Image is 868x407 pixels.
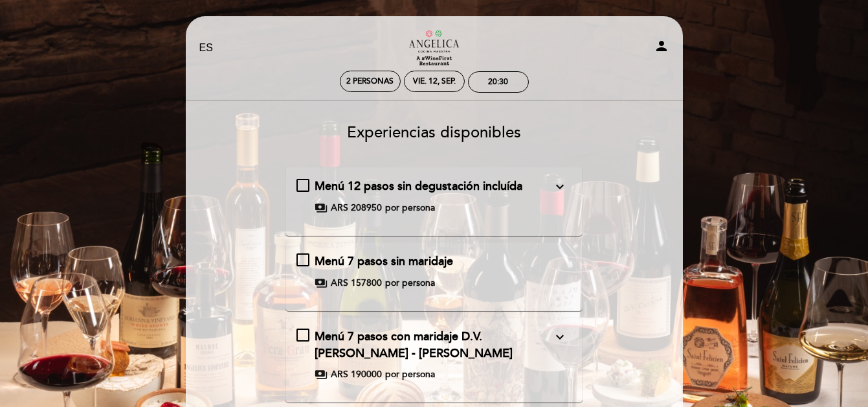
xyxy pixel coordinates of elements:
[331,368,382,381] span: ARS 190000
[654,38,669,58] button: person
[353,30,515,66] a: Restaurante [PERSON_NAME] Maestra
[347,123,521,142] span: Experiencias disponibles
[315,179,522,193] span: Menú 12 pasos sin degustación incluída
[315,277,328,290] span: payments
[385,202,435,215] span: por persona
[296,178,572,215] md-checkbox: Menú 12 pasos sin degustación incluída expand_more Incluye:Menú degustación 12 pasosServicio de a...
[296,329,572,381] md-checkbox: Menú 7 pasos con maridaje D.V. Catena - Angelica Zapata expand_more payments ARS 190000 por persona
[315,254,453,268] span: Menú 7 pasos sin maridaje
[331,277,382,290] span: ARS 157800
[552,179,568,194] i: expand_more
[315,368,328,381] span: payments
[315,329,513,360] span: Menú 7 pasos con maridaje D.V. [PERSON_NAME] - [PERSON_NAME]
[331,202,382,215] span: ARS 208950
[488,77,508,87] div: 20:30
[548,329,572,345] button: expand_more
[552,329,568,345] i: expand_more
[548,178,572,195] button: expand_more
[385,277,435,290] span: por persona
[315,202,328,215] span: payments
[654,38,669,54] i: person
[413,76,456,86] div: vie. 12, sep.
[385,368,435,381] span: por persona
[296,253,572,290] md-checkbox: Menú 7 pasos sin maridaje payments ARS 157800 por persona
[346,76,394,86] span: 2 personas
